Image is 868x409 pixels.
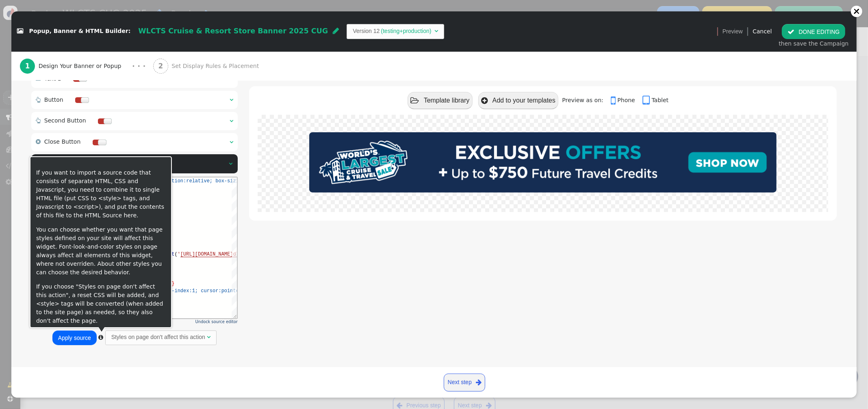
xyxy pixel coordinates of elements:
[20,140,22,146] span: '
[723,27,743,36] span: Preview
[36,139,41,144] span: 
[230,139,233,145] span: 
[137,103,139,109] span: )
[25,62,30,70] b: 1
[22,140,25,146] span: )
[34,74,43,80] span: img
[87,89,90,94] span: >
[34,1,49,7] span: class
[36,225,166,277] p: You can choose whether you want that page styles defined on your site will affect this widget. Fo...
[20,67,22,72] span: '
[20,30,75,36] span: text-align: center;
[22,1,31,7] span: div
[230,118,233,124] span: 
[131,103,134,109] span: (
[52,1,90,7] span: "$responsive"
[153,52,277,81] a: 2 Set Display Rules & Placement
[36,168,166,220] p: If you want to import a source code that consists of separate HTML, CSS and Javascript, you need ...
[25,140,28,146] span: }
[52,330,97,345] button: Apply source
[66,74,122,80] span: args->img_src:html:
[207,334,210,340] span: 
[44,138,80,145] span: Close Button
[642,97,668,103] a: Tablet
[20,125,52,131] span: top: -10px;
[782,24,845,39] button: DONE EDITING
[20,52,90,58] span: justify-content: center;
[75,111,78,116] span: =
[148,74,201,80] span: [URL][DOMAIN_NAME]
[20,8,72,14] span: margin-right: 0px;
[20,118,54,124] span: width: 100%;
[134,103,137,109] span: 0
[111,333,205,341] div: Styles on page don't affect this action
[29,28,131,35] span: Popup, Banner & HTML Builder:
[139,103,142,109] span: }
[380,27,432,35] td: (testing+production)
[158,62,163,70] b: 2
[230,76,233,81] span: 
[36,282,166,325] p: If you choose "Styles on page don't affect this action", a reset CSS will be added, and <style> t...
[49,1,52,7] span: =
[143,74,145,80] span: (
[20,23,69,28] span: margin-left: 0px;
[31,74,34,80] span: <
[444,374,485,392] a: Next step
[44,75,61,82] span: Text 1
[98,335,103,340] span: 
[138,27,328,35] span: WLCTS Cruise & Resort Store Banner 2025 CUG
[195,319,238,324] a: Undock source editor
[44,96,63,103] span: Button
[54,74,57,80] span: =
[410,97,419,105] span: 
[58,74,61,80] span: "
[31,103,37,109] span: ${
[434,28,438,34] span: 
[788,28,794,35] span: 
[478,92,558,109] button: Add to your templates
[230,97,233,103] span: 
[20,52,153,81] a: 1 Design Your Banner or Popup · · ·
[61,74,66,80] span: ${
[44,117,86,124] span: Second Button
[145,74,148,80] span: '
[28,140,31,146] span: "
[81,89,84,94] span: }
[20,89,78,94] span: border-radius: 8px;'
[611,95,617,106] span: 
[110,103,130,109] span: default
[333,27,339,35] span: 
[779,39,848,48] div: then save the Campaign
[25,67,28,72] span: }
[31,67,34,72] span: >
[408,92,473,109] button: Template library
[20,15,78,21] span: margin-bottom: 20px;
[46,111,75,116] span: data-style
[84,89,87,94] span: "
[17,28,23,34] span: 
[20,45,78,50] span: align-items: center;
[22,67,25,72] span: )
[476,377,482,387] span: 
[642,95,651,106] span: 
[353,27,380,35] td: Version 12
[39,62,125,70] span: Design Your Banner or Popup
[46,74,55,80] span: src
[36,76,41,81] span: 
[122,74,142,80] span: default
[78,111,213,116] span: "position:absolute; z-index:1; cursor:pointer;
[125,1,247,7] span: "position:relative; box-sizing:border-box;
[229,161,232,166] span: 
[28,67,31,72] span: "
[37,103,110,109] span: block->with_close_button:
[78,89,81,94] span: )
[20,81,107,87] span: max-height: sel(200px, 150px);
[31,140,34,146] span: >
[34,111,43,116] span: div
[481,97,488,105] span: 
[753,28,772,35] a: Cancel
[132,61,145,72] div: · · ·
[171,62,262,70] span: Set Display Rules & Placement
